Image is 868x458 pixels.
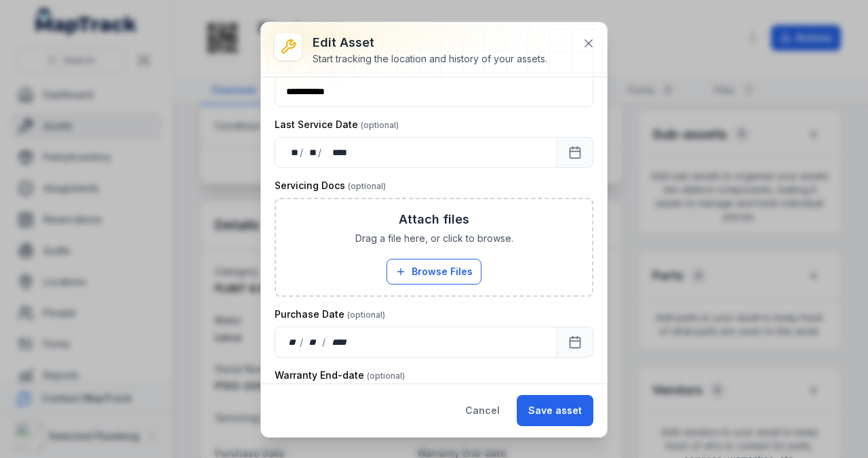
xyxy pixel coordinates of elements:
button: Save asset [517,395,593,426]
label: Servicing Docs [275,179,386,192]
div: month, [304,146,318,159]
button: Calendar [557,327,593,358]
div: day, [286,146,300,159]
div: / [300,146,304,159]
label: Last Service Date [275,118,399,131]
div: Start tracking the location and history of your assets. [313,52,547,66]
label: Warranty End-date [275,369,405,382]
div: month, [304,335,323,349]
label: Purchase Date [275,308,385,321]
h3: Attach files [399,210,469,229]
div: / [300,335,304,349]
button: Calendar [557,137,593,168]
div: / [322,335,327,349]
div: year, [323,146,349,159]
button: Cancel [454,395,511,426]
span: Drag a file here, or click to browse. [355,232,513,245]
div: day, [286,335,300,349]
div: / [318,146,323,159]
button: Browse Files [387,259,481,285]
div: year, [327,335,352,349]
h3: Edit asset [313,33,547,52]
